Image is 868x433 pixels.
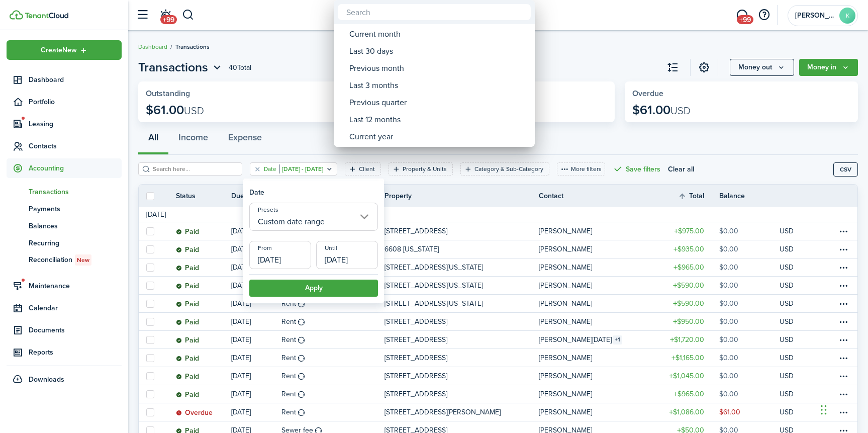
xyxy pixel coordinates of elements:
[349,60,527,77] div: Previous month
[349,94,527,111] div: Previous quarter
[349,128,527,145] div: Current year
[349,111,527,128] div: Last 12 months
[349,43,527,60] div: Last 30 days
[349,77,527,94] div: Last 3 months
[334,24,535,147] mbsc-wheel: Presets
[349,26,527,43] div: Current month
[338,4,531,20] input: Search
